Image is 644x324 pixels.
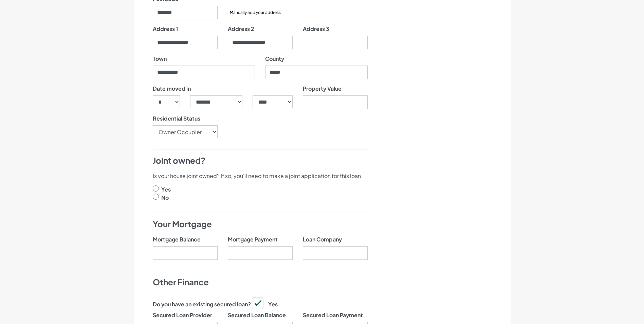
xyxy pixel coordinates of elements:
[161,185,171,194] label: Yes
[153,218,368,230] h4: Your Mortgage
[153,114,200,123] label: Residential Status
[153,235,201,244] label: Mortgage Balance
[252,298,278,308] label: Yes
[153,311,212,319] label: Secured Loan Provider
[153,172,368,180] p: Is your house joint owned? If so, you'll need to make a joint application for this loan
[153,55,167,63] label: Town
[153,276,368,288] h4: Other Finance
[153,300,251,308] label: Do you have an existing secured loan?
[153,155,368,166] h4: Joint owned?
[153,25,178,33] label: Address 1
[303,235,342,244] label: Loan Company
[303,25,329,33] label: Address 3
[303,311,363,319] label: Secured Loan Payment
[161,194,169,202] label: No
[303,85,342,93] label: Property Value
[228,235,278,244] label: Mortgage Payment
[228,311,286,319] label: Secured Loan Balance
[228,25,254,33] label: Address 2
[265,55,284,63] label: County
[153,85,191,93] label: Date moved in
[228,9,283,16] button: Manually add your address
